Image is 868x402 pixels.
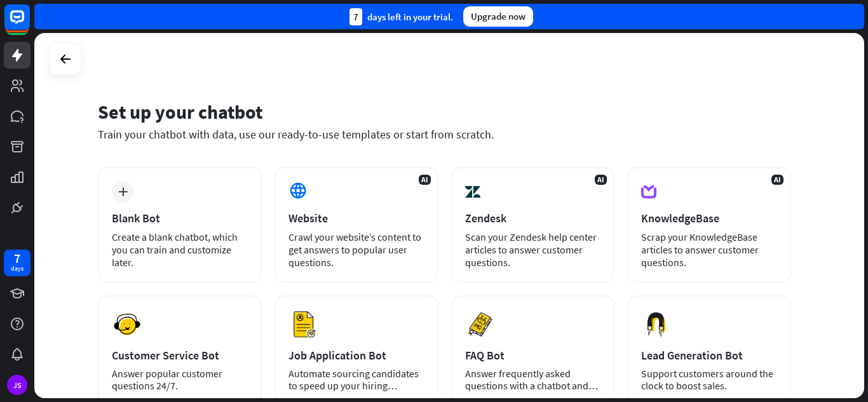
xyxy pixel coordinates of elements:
[4,250,31,276] a: 7 days
[288,368,424,392] div: Automate sourcing candidates to speed up your hiring process.
[112,231,248,269] div: Create a blank chatbot, which you can train and customize later.
[112,368,248,392] div: Answer popular customer questions 24/7.
[288,211,424,225] div: Website
[465,211,601,225] div: Zendesk
[595,175,607,185] span: AI
[465,368,601,392] div: Answer frequently asked questions with a chatbot and save your time.
[463,6,533,27] div: Upgrade now
[288,348,424,363] div: Job Application Bot
[10,5,48,43] button: Open LiveChat chat widget
[112,211,248,225] div: Blank Bot
[288,231,424,269] div: Crawl your website’s content to get answers to popular user questions.
[14,253,20,264] div: 7
[98,127,791,142] div: Train your chatbot with data, use our ready-to-use templates or start from scratch.
[112,348,248,363] div: Customer Service Bot
[11,264,24,273] div: days
[7,375,27,395] div: JS
[419,175,431,185] span: AI
[465,348,601,363] div: FAQ Bot
[641,348,777,363] div: Lead Generation Bot
[349,8,362,25] div: 7
[641,211,777,225] div: KnowledgeBase
[771,175,783,185] span: AI
[641,368,777,392] div: Support customers around the clock to boost sales.
[98,100,791,124] div: Set up your chatbot
[349,8,453,25] div: days left in your trial.
[118,187,128,196] i: plus
[641,231,777,269] div: Scrap your KnowledgeBase articles to answer customer questions.
[465,231,601,269] div: Scan your Zendesk help center articles to answer customer questions.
